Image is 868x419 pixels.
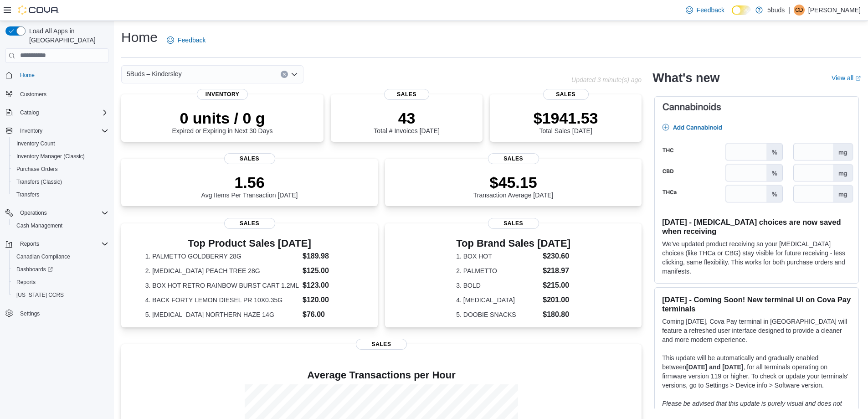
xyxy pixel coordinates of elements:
[13,251,108,262] span: Canadian Compliance
[16,153,85,160] span: Inventory Manager (Classic)
[662,400,842,416] em: Please be advised that this update is purely visual and does not impact payment functionality.
[543,280,570,291] dd: $215.00
[145,238,354,249] h3: Top Product Sales [DATE]
[16,140,55,147] span: Inventory Count
[13,277,108,288] span: Reports
[145,252,299,261] dt: 1. PALMETTO GOLDBERRY 28G
[473,173,554,199] div: Transaction Average [DATE]
[303,265,354,276] dd: $125.00
[9,219,112,232] button: Cash Management
[808,5,861,16] p: [PERSON_NAME]
[20,127,42,134] span: Inventory
[145,310,299,319] dt: 5. [MEDICAL_DATA] NORTHERN HAZE 14G
[9,150,112,163] button: Inventory Manager (Classic)
[13,151,108,162] span: Inventory Manager (Classic)
[121,28,158,47] h1: Home
[16,279,36,286] span: Reports
[145,295,299,305] dt: 4. BACK FORTY LEMON DIESEL PR 10X0.35G
[456,281,539,290] dt: 3. BOLD
[13,151,88,162] a: Inventory Manager (Classic)
[5,65,108,344] nav: Complex example
[13,189,43,200] a: Transfers
[767,5,785,16] p: 5buds
[456,310,539,319] dt: 5. DOOBIE SNACKS
[16,191,39,198] span: Transfers
[20,209,47,217] span: Operations
[16,125,108,136] span: Inventory
[18,5,59,15] img: Cova
[172,109,273,127] p: 0 units / 0 g
[13,138,108,149] span: Inventory Count
[16,207,108,218] span: Operations
[16,238,108,249] span: Reports
[26,26,108,45] span: Load All Apps in [GEOGRAPHIC_DATA]
[9,137,112,150] button: Inventory Count
[488,153,539,164] span: Sales
[16,70,38,81] a: Home
[13,176,66,187] a: Transfers (Classic)
[16,69,108,81] span: Home
[543,265,570,276] dd: $218.97
[13,164,62,175] a: Purchase Orders
[224,153,275,164] span: Sales
[13,176,108,187] span: Transfers (Classic)
[374,109,439,127] p: 43
[20,91,46,98] span: Customers
[686,363,743,371] strong: [DATE] and [DATE]
[9,176,112,188] button: Transfers (Classic)
[543,309,570,320] dd: $180.80
[16,238,43,249] button: Reports
[128,370,634,381] h4: Average Transactions per Hour
[201,173,298,191] p: 1.56
[356,339,407,350] span: Sales
[16,207,51,218] button: Operations
[2,68,112,82] button: Home
[127,68,182,79] span: 5Buds – Kindersley
[794,5,805,16] div: Chelsea Dinsmore
[145,266,299,275] dt: 2. [MEDICAL_DATA] PEACH TREE 28G
[662,217,851,236] h3: [DATE] - [MEDICAL_DATA] choices are now saved when receiving
[2,307,112,320] button: Settings
[16,178,62,186] span: Transfers (Classic)
[178,36,205,45] span: Feedback
[20,240,39,248] span: Reports
[16,107,42,118] button: Catalog
[303,251,354,262] dd: $189.98
[16,222,62,229] span: Cash Management
[16,89,50,100] a: Customers
[732,15,732,16] span: Dark Mode
[163,31,209,49] a: Feedback
[682,1,728,19] a: Feedback
[456,295,539,305] dt: 4. [MEDICAL_DATA]
[13,264,108,275] span: Dashboards
[13,251,74,262] a: Canadian Compliance
[13,220,66,231] a: Cash Management
[456,266,539,275] dt: 2. PALMETTO
[9,276,112,289] button: Reports
[172,109,273,134] div: Expired or Expiring in Next 30 Days
[488,218,539,229] span: Sales
[662,239,851,276] p: We've updated product receiving so your [MEDICAL_DATA] choices (like THCa or CBG) stay visible fo...
[9,250,112,263] button: Canadian Compliance
[832,74,861,82] a: View allExternal link
[662,295,851,313] h3: [DATE] - Coming Soon! New terminal UI on Cova Pay terminals
[13,264,56,275] a: Dashboards
[20,72,35,79] span: Home
[456,252,539,261] dt: 1. BOX HOT
[384,89,430,100] span: Sales
[13,189,108,200] span: Transfers
[2,124,112,137] button: Inventory
[20,310,40,317] span: Settings
[2,106,112,119] button: Catalog
[201,173,298,199] div: Avg Items Per Transaction [DATE]
[456,238,570,249] h3: Top Brand Sales [DATE]
[795,5,803,16] span: CD
[303,295,354,305] dd: $120.00
[2,207,112,219] button: Operations
[197,89,248,100] span: Inventory
[16,253,70,260] span: Canadian Compliance
[16,291,64,299] span: [US_STATE] CCRS
[13,220,108,231] span: Cash Management
[13,138,59,149] a: Inventory Count
[662,353,851,390] p: This update will be automatically and gradually enabled between , for all terminals operating on ...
